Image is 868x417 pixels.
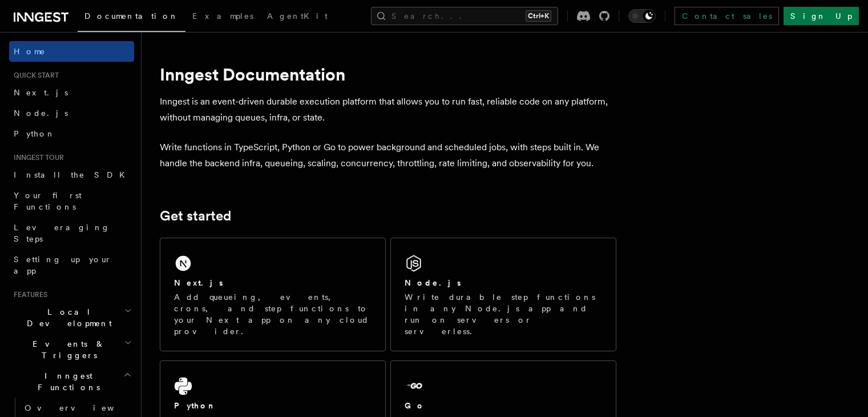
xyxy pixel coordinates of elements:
[192,11,253,21] span: Examples
[371,7,558,25] button: Search...Ctrl+K
[9,366,134,398] button: Inngest Functions
[174,291,372,337] p: Add queueing, events, crons, and step functions to your Next app on any cloud provider.
[9,306,124,329] span: Local Development
[9,217,134,249] a: Leveraging Steps
[628,9,656,23] button: Toggle dark mode
[9,334,134,366] button: Events & Triggers
[14,109,68,118] span: Node.js
[9,103,134,123] a: Node.js
[9,249,134,281] a: Setting up your app
[9,82,134,103] a: Next.js
[526,10,551,22] kbd: Ctrl+K
[160,139,616,171] p: Write functions in TypeScript, Python or Go to power background and scheduled jobs, with steps bu...
[14,46,46,57] span: Home
[14,129,55,138] span: Python
[84,11,179,21] span: Documentation
[9,185,134,217] a: Your first Functions
[160,64,616,85] h1: Inngest Documentation
[405,277,461,288] h2: Node.js
[160,94,616,126] p: Inngest is an event-driven durable execution platform that allows you to run fast, reliable code ...
[9,153,64,162] span: Inngest tour
[675,7,779,25] a: Contact sales
[9,71,59,80] span: Quick start
[9,302,134,334] button: Local Development
[14,88,68,97] span: Next.js
[405,291,602,337] p: Write durable step functions in any Node.js app and run on servers or serverless.
[9,370,123,393] span: Inngest Functions
[9,165,134,185] a: Install the SDK
[160,208,231,224] a: Get started
[784,7,859,25] a: Sign Up
[185,3,260,31] a: Examples
[9,290,47,299] span: Features
[174,277,223,288] h2: Next.js
[160,238,386,351] a: Next.jsAdd queueing, events, crons, and step functions to your Next app on any cloud provider.
[25,403,142,412] span: Overview
[174,400,216,411] h2: Python
[260,3,334,31] a: AgentKit
[267,11,328,21] span: AgentKit
[9,123,134,144] a: Python
[405,400,425,411] h2: Go
[9,338,124,361] span: Events & Triggers
[14,223,110,243] span: Leveraging Steps
[9,41,134,62] a: Home
[14,255,112,275] span: Setting up your app
[390,238,616,351] a: Node.jsWrite durable step functions in any Node.js app and run on servers or serverless.
[14,191,82,211] span: Your first Functions
[78,3,185,32] a: Documentation
[14,170,132,179] span: Install the SDK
